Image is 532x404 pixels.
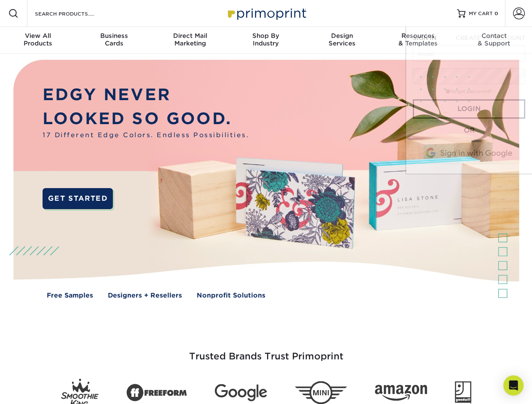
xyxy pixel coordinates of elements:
input: Email [413,45,525,61]
span: MY CART [469,10,493,17]
a: Login [413,99,525,119]
img: Goodwill [455,381,471,404]
a: GET STARTED [43,188,113,209]
img: Google [215,384,267,401]
a: Resources& Templates [380,27,456,54]
span: 0 [495,11,498,16]
div: & Templates [380,32,456,47]
a: Direct MailMarketing [152,27,228,54]
span: Shop By [228,32,304,40]
div: Marketing [152,32,228,47]
p: EDGY NEVER [43,83,249,107]
div: Services [304,32,380,47]
span: Design [304,32,380,40]
div: Industry [228,32,304,47]
span: SIGN IN [413,35,436,41]
span: Resources [380,32,456,40]
img: Primoprint [224,4,308,22]
p: LOOKED SO GOOD. [43,107,249,131]
a: DesignServices [304,27,380,54]
span: CREATE AN ACCOUNT [456,35,525,41]
a: forgot password? [446,89,492,94]
img: Amazon [375,385,427,401]
div: OR [413,125,525,136]
input: SEARCH PRODUCTS..... [34,8,116,19]
a: Shop ByIndustry [228,27,304,54]
a: BusinessCards [76,27,152,54]
span: Business [76,32,152,40]
div: Cards [76,32,152,47]
h3: Trusted Brands Trust Primoprint [20,331,513,372]
span: 17 Different Edge Colors. Endless Possibilities. [43,130,249,140]
a: Nonprofit Solutions [197,291,265,300]
span: Direct Mail [152,32,228,40]
div: Open Intercom Messenger [503,375,524,396]
a: Designers + Resellers [108,291,182,300]
a: Free Samples [47,291,93,300]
